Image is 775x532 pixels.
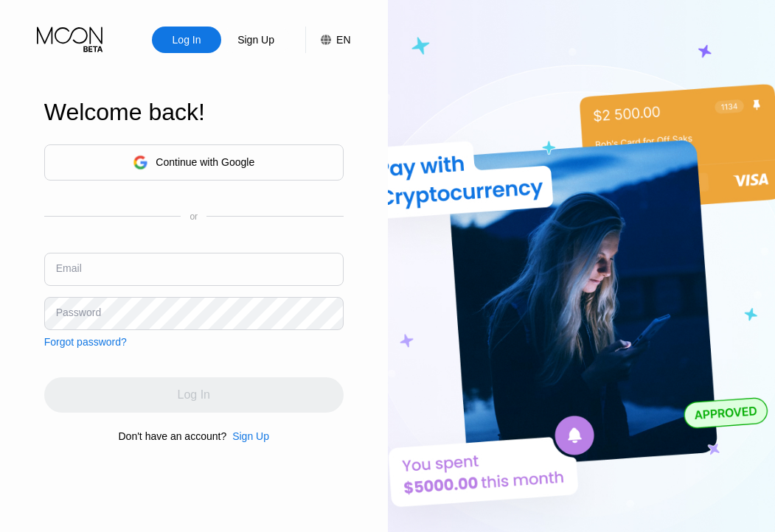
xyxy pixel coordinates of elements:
div: Sign Up [221,27,291,53]
div: Email [56,262,82,274]
div: Log In [171,32,203,47]
div: Continue with Google [44,144,344,181]
div: Forgot password? [44,336,127,348]
div: or [190,211,198,222]
div: EN [305,27,350,53]
div: EN [336,34,350,46]
div: Don't have an account? [119,430,227,442]
div: Password [56,307,101,318]
div: Sign Up [236,32,276,47]
div: Sign Up [226,430,269,442]
div: Welcome back! [44,99,344,126]
div: Log In [152,27,221,53]
div: Sign Up [232,430,269,442]
div: Continue with Google [156,156,254,168]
